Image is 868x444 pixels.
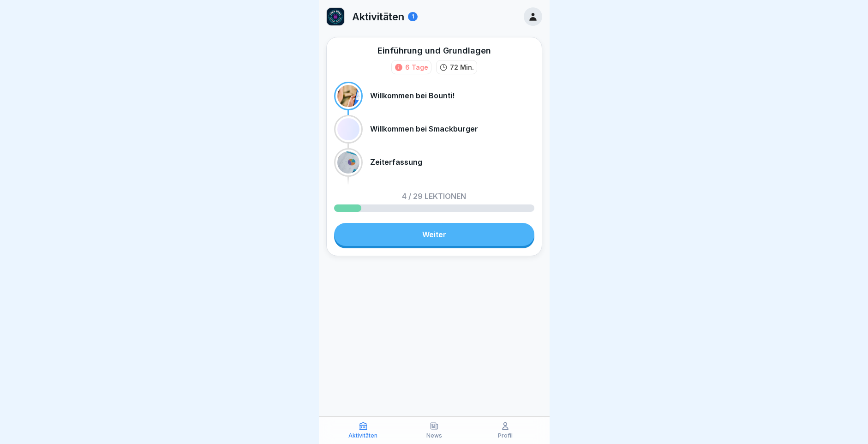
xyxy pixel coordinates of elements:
[370,158,422,167] p: Zeiterfassung
[352,11,404,23] p: Aktivitäten
[370,125,478,133] p: Willkommen bei Smackburger
[334,223,534,246] a: Weiter
[402,192,466,200] p: 4 / 29 Lektionen
[408,12,418,21] div: 1
[450,62,474,72] p: 72 Min.
[498,432,513,439] p: Profil
[426,432,442,439] p: News
[370,91,455,100] p: Willkommen bei Bounti!
[327,8,344,25] img: ukedfh1qtd7u31sw43imlbx5.png
[377,45,491,56] div: Einführung und Grundlagen
[348,432,377,439] p: Aktivitäten
[405,62,428,72] div: 6 Tage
